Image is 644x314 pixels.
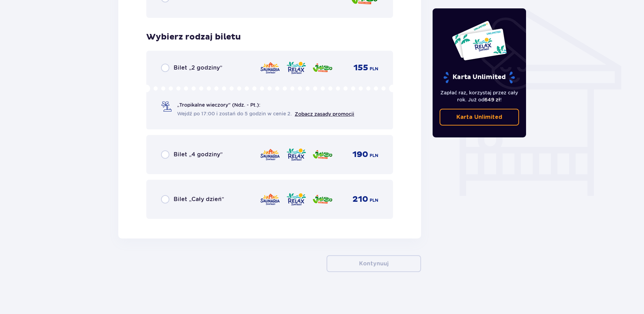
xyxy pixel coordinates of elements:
span: Wejdź po 17:00 i zostań do 5 godzin w cenie 2. [177,110,292,117]
a: Karta Unlimited [440,109,519,126]
img: Relax [286,147,307,162]
p: Zapłać raz, korzystaj przez cały rok. Już od ! [440,89,519,103]
span: PLN [370,152,378,159]
span: 210 [352,194,368,205]
span: Bilet „4 godziny” [174,151,223,158]
span: 190 [352,149,368,160]
h3: Wybierz rodzaj biletu [146,32,241,42]
img: Saunaria [260,192,280,207]
img: Dwie karty całoroczne do Suntago z napisem 'UNLIMITED RELAX', na białym tle z tropikalnymi liśćmi... [451,20,507,61]
span: „Tropikalne wieczory" (Ndz. - Pt.): [177,101,260,108]
a: Zobacz zasady promocji [295,111,354,117]
button: Kontynuuj [327,255,421,272]
img: Saunaria [260,147,280,162]
p: Karta Unlimited [443,71,516,84]
span: Bilet „Cały dzień” [174,195,224,203]
img: Jamango [312,60,333,75]
img: Jamango [312,147,333,162]
p: Kontynuuj [359,260,388,267]
span: Bilet „2 godziny” [174,64,222,72]
img: Jamango [312,192,333,207]
span: 649 zł [484,97,500,102]
span: PLN [370,197,378,204]
span: PLN [370,66,378,72]
span: 155 [353,63,368,73]
img: Relax [286,60,307,75]
p: Karta Unlimited [456,113,502,121]
img: Relax [286,192,307,207]
img: Saunaria [260,60,280,75]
